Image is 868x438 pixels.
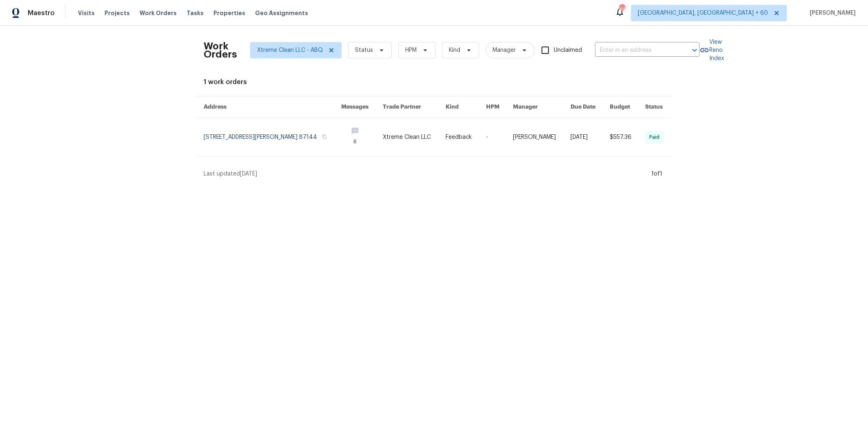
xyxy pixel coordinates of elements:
span: [DATE] [240,171,257,177]
th: HPM [480,96,507,118]
h2: Work Orders [204,42,237,58]
td: Xtreme Clean LLC [376,118,439,157]
th: Kind [439,96,480,118]
button: Copy Address [321,133,328,140]
span: Kind [449,46,460,54]
span: Geo Assignments [255,9,308,17]
span: Unclaimed [554,46,582,55]
div: 1 work orders [204,78,665,86]
span: [GEOGRAPHIC_DATA], [GEOGRAPHIC_DATA] + 60 [638,9,768,17]
span: Status [355,46,373,54]
th: Address [197,96,335,118]
span: Manager [493,46,516,54]
td: Feedback [439,118,480,157]
span: Projects [104,9,130,17]
span: Visits [78,9,95,17]
th: Messages [335,96,376,118]
th: Manager [506,96,564,118]
span: Tasks [186,10,204,16]
span: HPM [405,46,417,54]
button: Open [689,44,700,56]
th: Due Date [564,96,603,118]
th: Trade Partner [376,96,439,118]
td: - [480,118,507,157]
th: Status [639,96,671,118]
span: Properties [213,9,245,17]
span: Xtreme Clean LLC - ABQ [257,46,323,54]
span: Work Orders [140,9,177,17]
span: [PERSON_NAME] [806,9,856,17]
a: View Reno Index [699,38,724,62]
span: Maestro [28,9,55,17]
input: Enter in an address [595,44,677,57]
td: [PERSON_NAME] [506,118,564,157]
th: Budget [603,96,639,118]
div: 1 of 1 [651,170,662,178]
div: 443 [619,5,625,13]
div: Last updated [204,170,649,178]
